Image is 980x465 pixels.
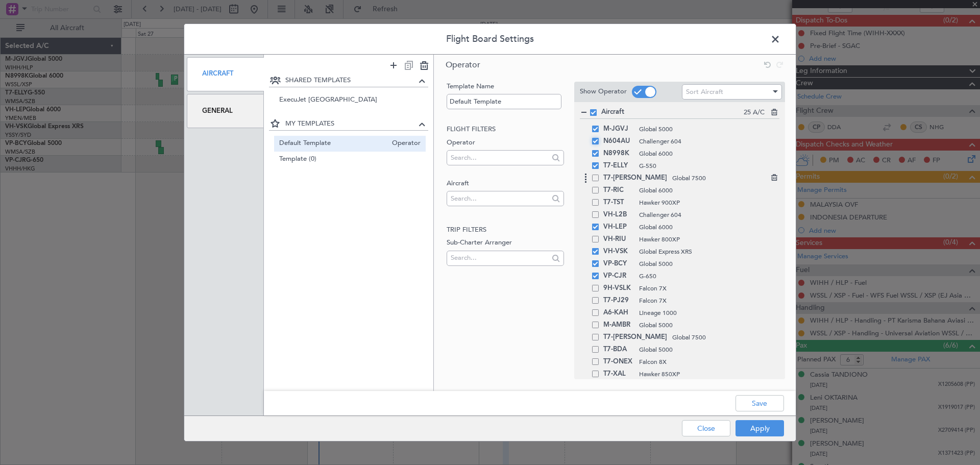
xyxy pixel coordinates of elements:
[279,154,421,165] span: Template (0)
[736,420,784,436] button: Apply
[603,246,634,258] span: VH-VSK
[639,137,770,146] span: Challenger 604
[447,225,563,235] h2: Trip filters
[639,223,770,232] span: Global 6000
[603,148,634,160] span: N8998K
[603,172,667,184] span: T7-[PERSON_NAME]
[603,135,634,148] span: N604AU
[672,174,770,183] span: Global 7500
[682,420,730,436] button: Close
[639,345,770,354] span: Global 5000
[447,138,563,148] label: Operator
[639,370,770,379] span: Hawker 850XP
[603,270,634,282] span: VP-CJR
[603,258,634,270] span: VP-BCY
[187,94,264,128] div: General
[603,319,634,331] span: M-AMBR
[744,108,765,118] span: 25 A/C
[603,197,634,209] span: T7-TST
[603,344,634,356] span: T7-BDA
[451,250,548,265] input: Search...
[603,295,634,307] span: T7-PJ29
[451,191,548,206] input: Search...
[387,138,421,149] span: Operator
[603,282,634,295] span: 9H-VSLK
[285,76,416,86] span: SHARED TEMPLATES
[639,259,770,268] span: Global 5000
[639,357,770,366] span: Falcon 8X
[279,95,421,106] span: ExecuJet [GEOGRAPHIC_DATA]
[285,119,416,129] span: MY TEMPLATES
[187,57,264,91] div: Aircraft
[639,247,770,256] span: Global Express XRS
[639,125,770,134] span: Global 5000
[603,160,634,172] span: T7-ELLY
[686,87,723,96] span: Sort Aircraft
[603,209,634,221] span: VH-L2B
[603,221,634,233] span: VH-LEP
[736,395,784,411] button: Save
[639,308,770,317] span: Lineage 1000
[603,331,667,344] span: T7-[PERSON_NAME]
[672,333,770,342] span: Global 7500
[279,138,387,149] span: Default Template
[603,356,634,368] span: T7-ONEX
[601,107,744,117] span: Aircraft
[603,184,634,197] span: T7-RIC
[639,321,770,330] span: Global 5000
[603,307,634,319] span: A6-KAH
[603,123,634,135] span: M-JGVJ
[639,210,770,219] span: Challenger 604
[447,238,563,248] label: Sub-Charter Arranger
[639,161,770,170] span: G-550
[603,368,634,380] span: T7-XAL
[603,233,634,246] span: VH-RIU
[639,235,770,244] span: Hawker 800XP
[447,82,563,92] label: Template Name
[451,150,548,165] input: Search...
[184,24,796,55] header: Flight Board Settings
[639,149,770,158] span: Global 6000
[639,284,770,293] span: Falcon 7X
[639,198,770,207] span: Hawker 900XP
[639,186,770,195] span: Global 6000
[639,272,770,281] span: G-650
[447,179,563,189] label: Aircraft
[446,59,480,70] span: Operator
[447,125,563,135] h2: Flight filters
[580,87,627,97] label: Show Operator
[639,296,770,305] span: Falcon 7X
